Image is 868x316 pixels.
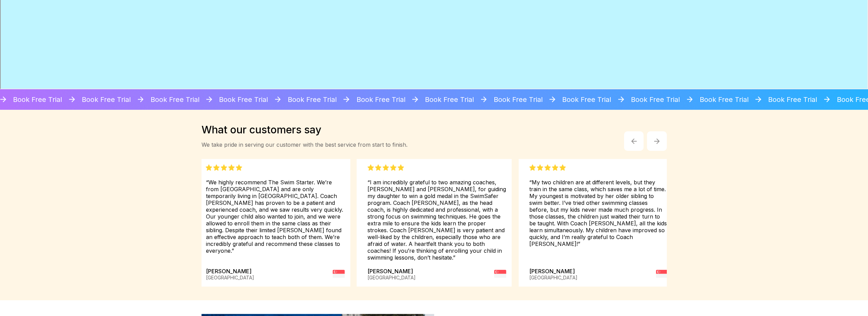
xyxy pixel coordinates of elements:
[617,89,680,110] div: Book Free Trial
[367,275,416,280] div: [GEOGRAPHIC_DATA]
[202,123,407,136] div: What our customers say
[685,89,749,110] div: Book Free Trial
[479,95,488,104] img: Arrow
[754,89,817,110] div: Book Free Trial
[206,275,254,280] div: [GEOGRAPHIC_DATA]
[529,164,668,247] div: “My two children are at different levels, but they train in the same class, which saves me a lot ...
[654,139,660,144] img: Arrow
[754,95,763,104] img: Arrow
[273,95,282,104] img: Arrow
[136,95,145,104] img: Arrow
[367,268,416,281] div: [PERSON_NAME]
[67,89,131,110] div: Book Free Trial
[656,268,668,280] img: flag
[273,89,337,110] div: Book Free Trial
[617,95,625,104] img: Arrow
[342,95,351,104] img: Arrow
[136,89,199,110] div: Book Free Trial
[206,164,242,171] img: Five Stars
[685,95,694,104] img: Arrow
[479,89,543,110] div: Book Free Trial
[205,95,214,104] img: Arrow
[206,164,345,254] div: “We highly recommend The Swim Starter. We’re from [GEOGRAPHIC_DATA] and are only temporarily livi...
[367,164,506,261] div: “I am incredibly grateful to two amazing coaches, [PERSON_NAME] and [PERSON_NAME], for guiding my...
[630,137,638,145] img: Arrow
[822,95,831,104] img: Arrow
[529,164,566,171] img: Five Stars
[548,95,557,104] img: Arrow
[411,95,420,104] img: Arrow
[342,89,405,110] div: Book Free Trial
[202,141,407,148] div: We take pride in serving our customer with the best service from start to finish.
[494,268,506,280] img: flag
[205,89,268,110] div: Book Free Trial
[529,275,578,280] div: [GEOGRAPHIC_DATA]
[529,268,578,281] div: [PERSON_NAME]
[67,95,76,104] img: Arrow
[333,268,345,280] img: flag
[206,268,254,281] div: [PERSON_NAME]
[411,89,474,110] div: Book Free Trial
[367,164,404,171] img: Five Stars
[548,89,611,110] div: Book Free Trial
